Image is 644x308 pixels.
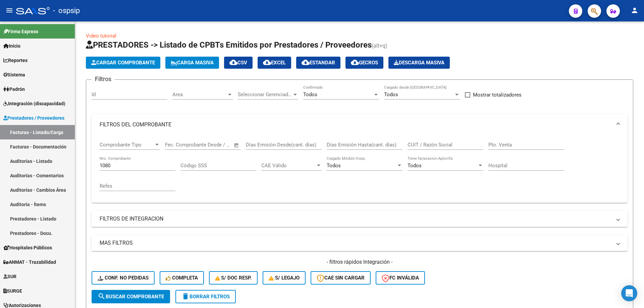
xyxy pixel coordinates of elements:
span: Todos [327,163,341,169]
div: Open Intercom Messenger [621,285,637,301]
span: Buscar Comprobante [98,294,164,300]
mat-expansion-panel-header: FILTROS DE INTEGRACION [92,211,628,227]
span: Gecros [351,60,378,66]
mat-panel-title: MAS FILTROS [100,239,611,247]
span: Comprobante Tipo [100,142,154,148]
button: Carga Masiva [165,57,219,69]
span: (alt+q) [372,43,387,49]
span: Padrón [3,85,25,93]
button: Completa [160,271,204,285]
button: S/ legajo [263,271,306,285]
mat-icon: cloud_download [263,58,271,66]
span: CAE Válido [261,163,316,169]
mat-icon: delete [181,292,190,300]
button: Estandar [296,57,340,69]
mat-panel-title: FILTROS DEL COMPROBANTE [100,121,611,128]
span: Todos [408,163,422,169]
span: Completa [166,275,198,281]
app-download-masive: Descarga masiva de comprobantes (adjuntos) [388,57,450,69]
button: Borrar Filtros [175,290,236,303]
span: Inicio [3,42,20,50]
span: SURGE [3,287,22,295]
button: CAE SIN CARGAR [311,271,371,285]
span: Reportes [3,57,28,64]
span: Carga Masiva [171,60,214,66]
span: CAE SIN CARGAR [317,275,365,281]
input: Fecha inicio [165,142,192,148]
span: Hospitales Públicos [3,244,52,251]
h3: Filtros [92,74,115,84]
span: Cargar Comprobante [91,60,155,66]
h4: - filtros rápidos Integración - [92,258,628,266]
button: Gecros [345,57,383,69]
button: Buscar Comprobante [92,290,170,303]
button: CSV [224,57,253,69]
mat-icon: cloud_download [229,58,237,66]
mat-expansion-panel-header: FILTROS DEL COMPROBANTE [92,114,628,135]
span: Descarga Masiva [394,60,444,66]
button: S/ Doc Resp. [209,271,258,285]
mat-icon: cloud_download [351,58,359,66]
mat-panel-title: FILTROS DE INTEGRACION [100,215,611,223]
span: S/ Doc Resp. [215,275,252,281]
span: Sistema [3,71,25,78]
button: Conf. no pedidas [92,271,155,285]
mat-icon: search [98,292,106,300]
a: Video tutorial [86,33,116,39]
span: Area [172,91,227,98]
button: FC Inválida [376,271,425,285]
span: - ospsip [53,3,80,18]
span: Conf. no pedidas [98,275,149,281]
span: S/ legajo [269,275,300,281]
span: CSV [229,60,247,66]
button: Cargar Comprobante [86,57,160,69]
mat-expansion-panel-header: MAS FILTROS [92,235,628,251]
span: Prestadores / Proveedores [3,114,64,122]
mat-icon: person [631,6,639,14]
mat-icon: cloud_download [302,58,310,66]
span: EXCEL [263,60,286,66]
span: Estandar [302,60,335,66]
span: ANMAT - Trazabilidad [3,258,56,266]
span: FC Inválida [382,275,419,281]
span: Todos [303,91,317,98]
span: Integración (discapacidad) [3,100,65,107]
span: Todos [384,91,398,98]
mat-icon: menu [5,6,13,14]
button: Open calendar [233,141,240,149]
div: FILTROS DEL COMPROBANTE [92,135,628,203]
span: SUR [3,273,16,280]
span: Borrar Filtros [181,294,230,300]
span: Firma Express [3,28,38,35]
span: Seleccionar Gerenciador [238,91,292,98]
button: EXCEL [258,57,291,69]
button: Descarga Masiva [388,57,450,69]
input: Fecha fin [198,142,231,148]
span: PRESTADORES -> Listado de CPBTs Emitidos por Prestadores / Proveedores [86,40,372,50]
span: Mostrar totalizadores [473,91,522,99]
